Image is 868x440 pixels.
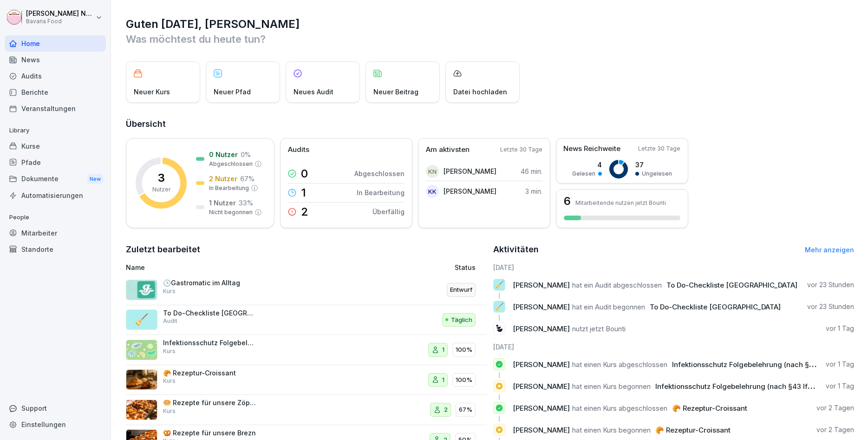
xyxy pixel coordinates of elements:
[513,360,570,369] span: [PERSON_NAME]
[5,35,106,52] a: Home
[493,342,854,352] h6: [DATE]
[650,302,781,311] span: To Do-Checkliste [GEOGRAPHIC_DATA]
[209,208,253,217] p: Nicht begonnen
[357,188,405,197] p: In Bearbeitung
[5,84,106,100] a: Berichte
[5,154,106,171] a: Pfade
[5,100,106,117] a: Veranstaltungen
[288,144,309,155] p: Audits
[294,87,333,97] p: Neues Audit
[450,285,472,295] p: Entwurf
[209,150,238,159] p: 0 Nutzer
[214,87,251,97] p: Neuer Pfad
[5,241,106,257] a: Standorte
[5,187,106,204] a: Automatisierungen
[572,360,667,369] span: hat einen Kurs abgeschlossen
[513,382,570,391] span: [PERSON_NAME]
[426,165,439,178] div: KN
[373,87,418,97] p: Neuer Beitrag
[354,169,405,178] p: Abgeschlossen
[372,207,405,217] p: Überfällig
[459,405,472,414] p: 67%
[126,400,157,420] img: g80a8fc6kexzniuu9it64ulf.png
[126,369,157,390] img: uhtymuwb888vgz1ed1ergwse.png
[816,403,854,413] p: vor 2 Tagen
[209,198,236,208] p: 1 Nutzer
[126,243,487,256] h2: Zuletzt bearbeitet
[635,160,672,170] p: 37
[126,395,487,425] a: 🥯 Rezepte für unsere ZöpfeKurs267%
[5,138,106,154] div: Kurse
[455,263,476,272] p: Status
[807,280,854,289] p: vor 23 Stunden
[572,324,626,333] span: nutzt jetzt Bounti
[5,52,106,68] a: News
[209,174,237,184] p: 2 Nutzer
[163,339,256,347] p: Infektionsschutz Folgebelehrung (nach §43 IfSG)
[513,404,570,413] span: [PERSON_NAME]
[126,365,487,395] a: 🥐 Rezeptur-CroissantKurs1100%
[672,404,747,413] span: 🥐 Rezeptur-Croissant
[209,184,249,192] p: In Bearbeitung
[655,426,731,434] span: 🥐 Rezeptur-Croissant
[826,381,854,391] p: vor 1 Tag
[126,340,157,360] img: tgff07aey9ahi6f4hltuk21p.png
[805,246,854,254] a: Mehr anzeigen
[442,375,444,385] p: 1
[163,317,177,325] p: Audit
[564,196,571,207] h3: 6
[163,399,256,407] p: 🥯 Rezepte für unsere Zöpfe
[666,281,797,289] span: To Do-Checkliste [GEOGRAPHIC_DATA]
[513,324,570,333] span: [PERSON_NAME]
[240,174,255,184] p: 67 %
[26,18,94,25] p: Bavaria Food
[525,186,542,196] p: 3 min.
[521,166,542,176] p: 46 min.
[655,382,820,391] span: Infektionsschutz Folgebelehrung (nach §43 IfSG)
[163,347,176,355] p: Kurs
[572,281,662,289] span: hat ein Audit abgeschlossen
[572,302,645,311] span: hat ein Audit begonnen
[209,160,253,168] p: Abgeschlossen
[5,416,106,433] a: Einstellungen
[493,263,854,272] h6: [DATE]
[495,278,504,291] p: 🧹
[87,174,103,184] div: New
[513,302,570,311] span: [PERSON_NAME]
[163,287,176,296] p: Kurs
[126,280,157,300] img: zf1diywe2uika4nfqdkmjb3e.png
[451,315,472,325] p: Täglich
[163,279,256,287] p: 🕒Gastromatic im Alltag
[126,335,487,365] a: Infektionsschutz Folgebelehrung (nach §43 IfSG)Kurs1100%
[572,382,651,391] span: hat einen Kurs begonnen
[158,172,165,184] p: 3
[126,263,352,272] p: Name
[163,309,256,317] p: To Do-Checkliste [GEOGRAPHIC_DATA]
[572,404,667,413] span: hat einen Kurs abgeschlossen
[572,160,602,170] p: 4
[5,68,106,84] a: Audits
[5,400,106,416] div: Support
[5,225,106,241] a: Mitarbeiter
[495,300,504,313] p: 🧹
[642,170,672,178] p: Ungelesen
[826,324,854,333] p: vor 1 Tag
[241,150,251,159] p: 0 %
[26,10,94,18] p: [PERSON_NAME] Neurohr
[444,166,496,176] p: [PERSON_NAME]
[513,426,570,434] span: [PERSON_NAME]
[301,206,308,217] p: 2
[301,168,308,179] p: 0
[444,405,448,414] p: 2
[163,429,256,437] p: 🥨 Rezepte für unsere Brezn
[493,243,539,256] h2: Aktivitäten
[5,171,106,188] div: Dokumente
[126,118,854,131] h2: Übersicht
[456,375,472,385] p: 100%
